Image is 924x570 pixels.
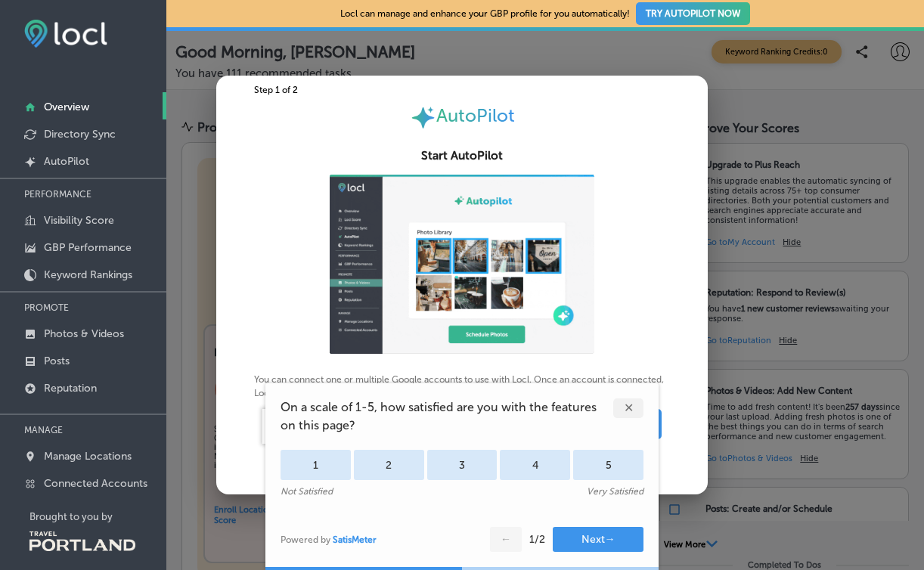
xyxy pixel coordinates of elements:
div: 5 [573,450,643,480]
span: AutoPilot [436,104,515,126]
p: Manage Locations [44,450,132,463]
span: On a scale of 1-5, how satisfied are you with the features on this page? [281,398,613,435]
img: autopilot-icon [410,104,436,131]
h2: Start AutoPilot [234,149,690,163]
img: Travel Portland [29,531,135,551]
p: Connected Accounts [44,477,147,490]
div: 3 [427,450,498,480]
button: TRY AUTOPILOT NOW [636,2,750,25]
p: Overview [44,101,89,113]
p: Visibility Score [44,214,114,227]
img: ap-gif [330,175,594,354]
div: 1 [281,450,351,480]
p: Posts [44,355,70,367]
p: GBP Performance [44,241,132,254]
button: ← [490,527,522,552]
div: 4 [500,450,570,480]
p: Photos & Videos [44,327,124,340]
div: ✕ [613,398,643,418]
p: You can connect one or multiple Google accounts to use with Locl. Once an account is connected, L... [254,175,670,400]
div: Step 1 of 2 [216,85,708,95]
div: Very Satisfied [587,486,643,497]
img: fda3e92497d09a02dc62c9cd864e3231.png [24,20,107,48]
p: Directory Sync [44,128,116,141]
p: Brought to you by [29,511,166,522]
div: 1 / 2 [529,533,545,546]
a: SatisMeter [333,534,377,545]
div: 2 [354,450,424,480]
button: Next→ [553,527,643,552]
div: Not Satisfied [281,486,333,497]
p: Reputation [44,382,97,395]
p: AutoPilot [44,155,89,168]
div: Powered by [281,534,377,545]
p: Keyword Rankings [44,268,132,281]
